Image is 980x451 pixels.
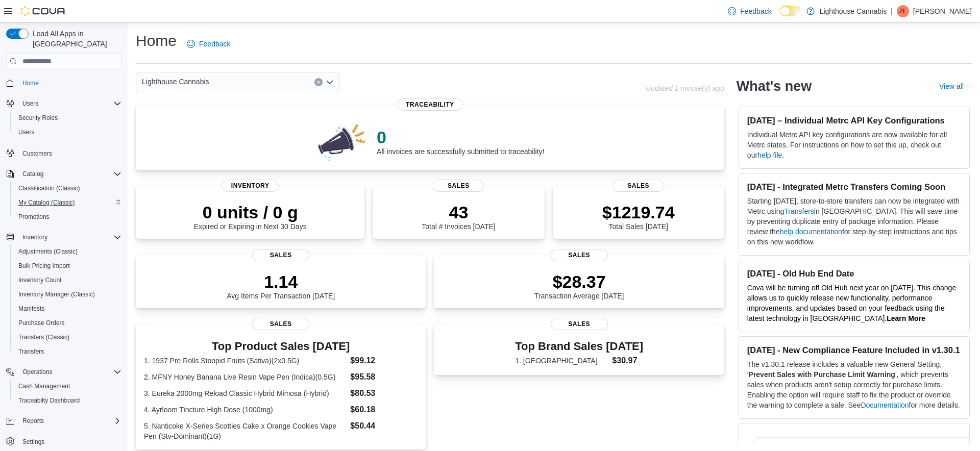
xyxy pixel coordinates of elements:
dd: $60.18 [350,404,418,416]
button: Adjustments (Classic) [10,244,126,259]
button: Reports [18,415,48,427]
span: Cova will be turning off Old Hub next year on [DATE]. This change allows us to quickly release ne... [747,284,956,322]
button: Catalog [18,168,47,180]
button: Operations [18,366,57,378]
a: Bulk Pricing Import [14,260,74,272]
span: Cash Management [18,382,70,390]
span: Transfers (Classic) [18,333,69,341]
h3: [DATE] - New Compliance Feature Included in v1.30.1 [747,345,961,355]
span: Inventory [22,233,47,241]
p: $1219.74 [602,202,675,222]
span: Customers [22,149,52,158]
span: Users [22,99,38,108]
button: Settings [2,434,126,449]
a: Feedback [724,1,775,21]
a: Documentation [861,401,909,409]
a: Classification (Classic) [14,182,84,194]
span: Security Roles [18,114,58,122]
p: 0 units / 0 g [194,202,307,222]
button: Security Roles [10,111,126,125]
span: Inventory Manager (Classic) [14,288,121,300]
div: Total # Invoices [DATE] [422,202,495,231]
span: Inventory Count [18,276,62,284]
span: My Catalog (Classic) [18,198,75,207]
h1: Home [136,31,177,51]
a: Security Roles [14,112,62,124]
span: Users [18,97,121,110]
h3: Top Brand Sales [DATE] [515,340,643,353]
button: Inventory [2,230,126,244]
span: Reports [18,415,121,427]
a: help file [757,151,782,159]
span: Inventory [222,180,279,192]
span: Classification (Classic) [18,184,80,192]
span: Purchase Orders [18,319,65,327]
dd: $30.97 [612,355,643,367]
a: Customers [18,147,56,160]
p: | [891,5,893,17]
button: Inventory [18,231,52,243]
span: Sales [252,318,309,330]
span: Reports [22,417,44,425]
span: Transfers [14,345,121,358]
span: Catalog [22,170,43,178]
img: Cova [20,6,66,16]
span: Feedback [199,39,230,49]
dt: 1. 1937 Pre Rolls Stoopid Fruits (Sativa)(2x0.5G) [144,356,346,366]
span: Bulk Pricing Import [18,262,70,270]
p: Lighthouse Cannabis [820,5,887,17]
dd: $50.44 [350,420,418,432]
span: Inventory Manager (Classic) [18,290,95,298]
span: Bulk Pricing Import [14,260,121,272]
span: Feedback [740,6,771,16]
span: Transfers (Classic) [14,331,121,343]
p: [PERSON_NAME] [913,5,972,17]
span: Catalog [18,168,121,180]
a: Transfers (Classic) [14,331,73,343]
a: Transfers [784,207,814,215]
dd: $80.53 [350,387,418,399]
h2: What's new [737,78,812,94]
a: View allExternal link [939,82,972,90]
span: Operations [22,368,53,376]
button: Traceabilty Dashboard [10,393,126,408]
span: Transfers [18,347,44,356]
dd: $95.58 [350,371,418,383]
span: Manifests [18,305,44,313]
input: Dark Mode [780,6,801,16]
span: Promotions [14,211,121,223]
div: Expired or Expiring in Next 30 Days [194,202,307,231]
span: Operations [18,366,121,378]
a: Learn More [887,314,925,322]
p: $28.37 [534,271,624,292]
a: Transfers [14,345,48,358]
span: Lighthouse Cannabis [142,76,209,88]
button: Clear input [314,78,323,86]
span: Sales [551,249,608,261]
button: Home [2,76,126,90]
dt: 5. Nanticoke X-Series Scotties Cake x Orange Cookies Vape Pen (Stv-Dominant)(1G) [144,421,346,441]
button: Catalog [2,167,126,181]
div: Total Sales [DATE] [602,202,675,231]
p: 1.14 [227,271,335,292]
span: Adjustments (Classic) [14,245,121,258]
h3: [DATE] – Individual Metrc API Key Configurations [747,115,961,126]
span: Settings [18,435,121,448]
span: Traceability [398,98,462,111]
button: Purchase Orders [10,316,126,330]
span: Users [18,128,34,136]
span: Purchase Orders [14,317,121,329]
span: Classification (Classic) [14,182,121,194]
div: Avg Items Per Transaction [DATE] [227,271,335,300]
a: help documentation [780,228,842,236]
a: Purchase Orders [14,317,69,329]
svg: External link [966,84,972,90]
button: Bulk Pricing Import [10,259,126,273]
a: Settings [18,436,48,448]
a: My Catalog (Classic) [14,196,79,209]
button: Transfers [10,344,126,359]
a: Feedback [183,34,234,54]
button: My Catalog (Classic) [10,195,126,210]
span: ZL [899,5,906,17]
